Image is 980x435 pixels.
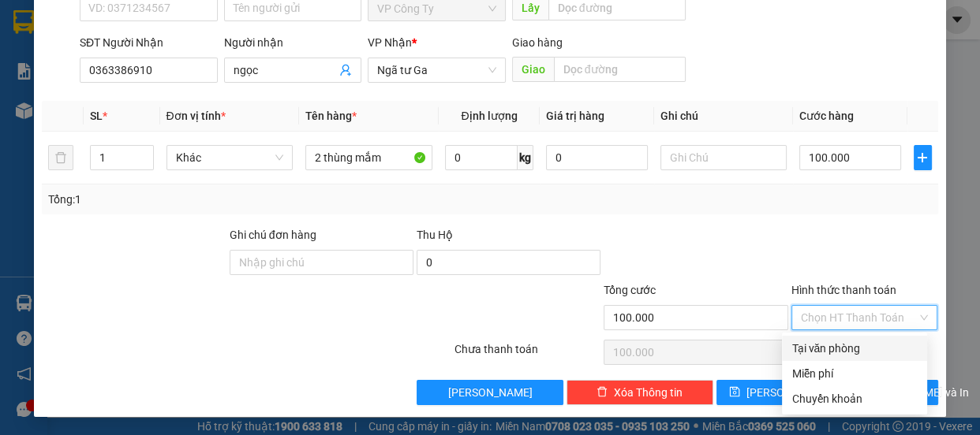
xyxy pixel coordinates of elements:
span: delete [597,386,608,399]
span: Xóa Thông tin [614,384,683,401]
span: user-add [339,64,352,76]
span: VP [GEOGRAPHIC_DATA] - [6,110,188,140]
button: [PERSON_NAME] [417,380,563,405]
label: Hình thức thanh toán [791,284,896,296]
span: Tổng cước [604,284,656,296]
span: Tên hàng [305,110,357,122]
span: VP Nhận [368,36,412,49]
span: Định lượng [461,110,517,122]
span: Giá trị hàng [546,110,604,122]
input: VD: Bàn, Ghế [305,145,432,170]
span: VP Công Ty - [29,91,101,106]
span: SL [90,110,103,122]
span: Ngã tư Ga [377,58,496,82]
div: SĐT Người Nhận [80,34,218,51]
span: Thu Hộ [417,229,453,241]
strong: CÔNG TY CP BÌNH TÂM [56,9,214,53]
button: delete [48,145,73,170]
span: Giao hàng [512,36,563,49]
img: logo [6,12,54,83]
div: Tổng: 1 [48,191,380,208]
div: Người nhận [224,34,362,51]
span: kg [518,145,533,170]
input: 0 [546,145,648,170]
div: Chuyển khoản [791,390,918,407]
span: [PERSON_NAME] [746,384,831,401]
button: printer[PERSON_NAME] và In [829,380,937,405]
input: Ghi Chú [660,145,787,170]
button: save[PERSON_NAME] [716,380,825,405]
span: 0988 594 111 [56,55,207,85]
button: plus [914,145,932,170]
span: Nhận: [6,110,188,140]
div: Tại văn phòng [791,340,918,357]
span: VP Công Ty ĐT: [56,55,207,85]
input: Ghi chú đơn hàng [230,250,413,275]
span: Giao [512,57,554,82]
input: Dọc đường [554,57,686,82]
span: Đơn vị tính [166,110,226,122]
span: save [729,386,740,399]
span: plus [915,151,931,164]
span: [PERSON_NAME] [448,384,533,401]
div: Chưa thanh toán [453,340,603,368]
span: Gửi: [6,91,29,106]
label: Ghi chú đơn hàng [230,229,316,241]
div: Miễn phí [791,365,918,382]
span: Cước hàng [799,110,854,122]
span: Khác [176,146,284,169]
th: Ghi chú [654,101,794,132]
button: deleteXóa Thông tin [567,380,713,405]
